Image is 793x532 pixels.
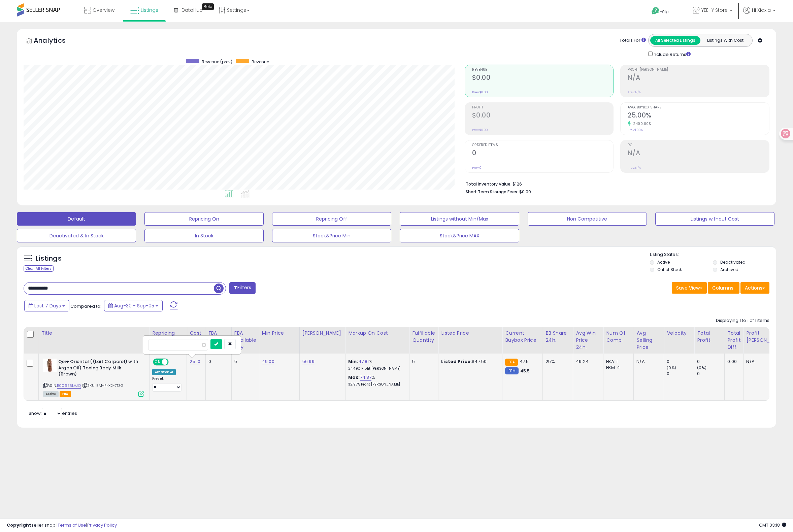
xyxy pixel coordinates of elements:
div: Title [41,330,146,337]
a: Help [646,2,682,22]
div: Min Price [262,330,297,337]
div: Clear All Filters [24,265,54,272]
th: The percentage added to the cost of goods (COGS) that forms the calculator for Min & Max prices. [345,327,409,354]
span: Revenue [472,68,614,72]
small: Prev: 0 [472,166,482,170]
div: 0 [697,359,724,365]
div: Total Profit [697,330,722,344]
span: Ordered Items [472,143,614,147]
div: 25% [546,359,568,365]
button: Aug-30 - Sep-05 [104,300,163,311]
a: B006B6LVJQ [57,383,81,389]
label: Out of Stock [657,267,682,272]
span: Hi Xiaxia [752,7,771,13]
h2: $0.00 [472,74,614,83]
small: FBA [505,359,518,366]
div: 0 [667,371,694,377]
span: DataHub [181,7,203,13]
div: Tooltip anchor [202,3,214,10]
h2: 25.00% [628,111,769,121]
button: Last 7 Days [24,300,69,311]
div: N/A [746,359,784,365]
div: % [348,374,404,387]
span: Help [660,9,669,14]
div: Fulfillable Quantity [412,330,435,344]
div: ASIN: [43,359,144,396]
button: Listings With Cost [700,36,750,45]
button: Repricing Off [272,212,391,226]
span: Compared to: [70,303,101,309]
span: Show: entries [29,410,77,417]
small: Prev: N/A [628,166,641,170]
div: % [348,359,404,371]
button: Default [17,212,136,226]
label: Deactivated [720,259,746,265]
button: Columns [708,282,739,294]
b: Total Inventory Value: [466,181,511,187]
div: 0 [697,371,724,377]
h2: $0.00 [472,111,614,121]
span: 45.5 [520,368,530,374]
button: Deactivated & In Stock [17,229,136,242]
div: Markup on Cost [348,330,406,337]
span: $0.00 [519,189,531,195]
div: 5 [412,359,433,365]
li: $126 [466,179,764,188]
button: All Selected Listings [650,36,700,45]
b: Max: [348,374,360,380]
span: Revenue [252,59,269,65]
div: 0 [208,359,226,365]
span: Profit [472,106,614,109]
label: Archived [720,267,738,272]
small: (0%) [667,365,676,370]
a: Hi Xiaxia [743,7,775,22]
small: 2400.00% [631,121,651,126]
div: Displaying 1 to 1 of 1 items [716,318,769,324]
span: Revenue (prev) [202,59,232,65]
div: $47.50 [441,359,497,365]
div: Avg Win Price 24h. [576,330,600,351]
a: 74.87 [360,374,372,381]
p: 32.97% Profit [PERSON_NAME] [348,382,404,387]
div: Avg Selling Price [636,330,661,351]
button: Listings without Cost [655,212,774,226]
span: Avg. Buybox Share [628,106,769,109]
b: Listed Price: [441,358,472,365]
div: 0.00 [727,359,738,365]
button: Repricing On [144,212,264,226]
div: Current Buybox Price [505,330,540,344]
h2: N/A [628,74,769,83]
a: 49.00 [262,358,274,365]
h5: Listings [36,254,62,263]
small: Prev: N/A [628,90,641,94]
img: 11Trru8vYeL._SL40_.jpg [43,359,57,372]
button: Listings without Min/Max [400,212,519,226]
div: [PERSON_NAME] [302,330,342,337]
button: Save View [672,282,707,294]
small: Prev: 1.00% [628,128,643,132]
label: Active [657,259,670,265]
a: 25.10 [190,358,200,365]
div: FBA Available Qty [234,330,256,351]
h2: 0 [472,149,614,158]
span: | SKU: 5M-FKX2-71ZG [82,383,123,388]
span: ROI [628,143,769,147]
div: Listed Price [441,330,499,337]
span: Aug-30 - Sep-05 [114,302,154,309]
button: In Stock [144,229,264,242]
div: Velocity [667,330,691,337]
button: Non Competitive [528,212,647,226]
small: (0%) [697,365,706,370]
small: Prev: $0.00 [472,128,488,132]
span: Listings [141,7,158,13]
div: 49.24 [576,359,598,365]
div: Cost [190,330,203,337]
b: Qei+ Oriental ((Lait Corporel) with Argan Oil) Toning Body Milk (Brown) [58,359,140,379]
h2: N/A [628,149,769,158]
span: Last 7 Days [34,302,61,309]
small: FBM [505,367,518,374]
i: Get Help [651,7,660,15]
span: OFF [168,359,178,365]
span: Columns [712,285,733,291]
div: FBA inbound Qty [208,330,229,351]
